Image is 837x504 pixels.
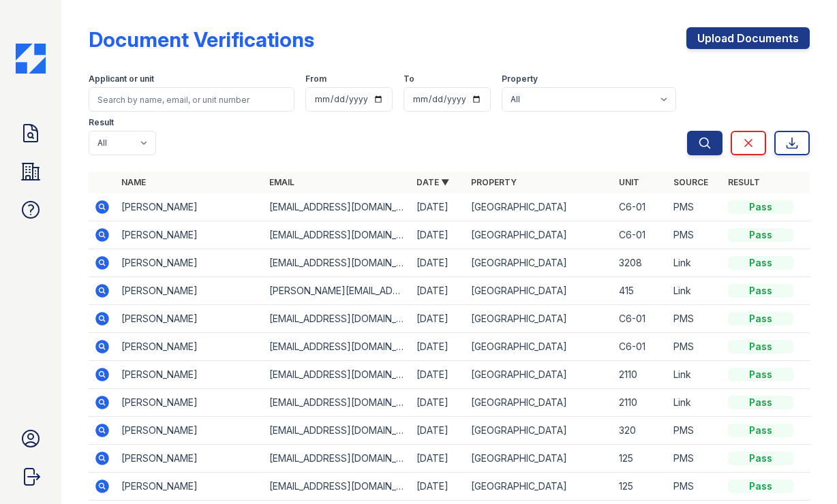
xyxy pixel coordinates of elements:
[116,473,264,501] td: [PERSON_NAME]
[613,193,668,221] td: C6-01
[264,221,412,249] td: [EMAIL_ADDRESS][DOMAIN_NAME]
[264,193,412,221] td: [EMAIL_ADDRESS][DOMAIN_NAME]
[411,389,466,417] td: [DATE]
[613,333,668,361] td: C6-01
[668,445,722,473] td: PMS
[264,305,412,333] td: [EMAIL_ADDRESS][DOMAIN_NAME]
[728,228,793,242] div: Pass
[613,305,668,333] td: C6-01
[466,445,613,473] td: [GEOGRAPHIC_DATA]
[466,473,613,501] td: [GEOGRAPHIC_DATA]
[411,417,466,445] td: [DATE]
[613,389,668,417] td: 2110
[728,424,793,437] div: Pass
[668,193,722,221] td: PMS
[728,284,793,298] div: Pass
[264,277,412,305] td: [PERSON_NAME][EMAIL_ADDRESS][DOMAIN_NAME]
[305,74,326,84] label: From
[269,177,294,187] a: Email
[668,473,722,501] td: PMS
[728,396,793,409] div: Pass
[411,333,466,361] td: [DATE]
[116,445,264,473] td: [PERSON_NAME]
[728,452,793,465] div: Pass
[116,277,264,305] td: [PERSON_NAME]
[411,277,466,305] td: [DATE]
[264,361,412,389] td: [EMAIL_ADDRESS][DOMAIN_NAME]
[668,361,722,389] td: Link
[728,177,760,187] a: Result
[728,256,793,270] div: Pass
[728,479,793,493] div: Pass
[728,312,793,326] div: Pass
[668,249,722,277] td: Link
[728,340,793,353] div: Pass
[471,177,517,187] a: Property
[613,277,668,305] td: 415
[411,249,466,277] td: [DATE]
[264,249,412,277] td: [EMAIL_ADDRESS][DOMAIN_NAME]
[613,361,668,389] td: 2110
[668,333,722,361] td: PMS
[613,473,668,501] td: 125
[116,249,264,277] td: [PERSON_NAME]
[728,200,793,214] div: Pass
[668,389,722,417] td: Link
[411,445,466,473] td: [DATE]
[466,333,613,361] td: [GEOGRAPHIC_DATA]
[728,368,793,381] div: Pass
[466,193,613,221] td: [GEOGRAPHIC_DATA]
[466,417,613,445] td: [GEOGRAPHIC_DATA]
[466,389,613,417] td: [GEOGRAPHIC_DATA]
[613,445,668,473] td: 125
[466,221,613,249] td: [GEOGRAPHIC_DATA]
[673,177,708,187] a: Source
[686,27,810,49] a: Upload Documents
[466,305,613,333] td: [GEOGRAPHIC_DATA]
[116,389,264,417] td: [PERSON_NAME]
[116,333,264,361] td: [PERSON_NAME]
[264,417,412,445] td: [EMAIL_ADDRESS][DOMAIN_NAME]
[619,177,639,187] a: Unit
[116,417,264,445] td: [PERSON_NAME]
[668,221,722,249] td: PMS
[668,305,722,333] td: PMS
[502,74,538,84] label: Property
[416,177,449,187] a: Date ▼
[264,445,412,473] td: [EMAIL_ADDRESS][DOMAIN_NAME]
[116,221,264,249] td: [PERSON_NAME]
[466,277,613,305] td: [GEOGRAPHIC_DATA]
[89,117,114,128] label: Result
[264,473,412,501] td: [EMAIL_ADDRESS][DOMAIN_NAME]
[121,177,146,187] a: Name
[89,87,294,112] input: Search by name, email, or unit number
[411,193,466,221] td: [DATE]
[613,249,668,277] td: 3208
[613,417,668,445] td: 320
[264,389,412,417] td: [EMAIL_ADDRESS][DOMAIN_NAME]
[466,361,613,389] td: [GEOGRAPHIC_DATA]
[264,333,412,361] td: [EMAIL_ADDRESS][DOMAIN_NAME]
[411,473,466,501] td: [DATE]
[89,74,154,84] label: Applicant or unit
[116,305,264,333] td: [PERSON_NAME]
[668,417,722,445] td: PMS
[613,221,668,249] td: C6-01
[411,221,466,249] td: [DATE]
[668,277,722,305] td: Link
[404,74,414,84] label: To
[466,249,613,277] td: [GEOGRAPHIC_DATA]
[411,361,466,389] td: [DATE]
[16,44,46,74] img: CE_Icon_Blue-c292c112584629df590d857e76928e9f676e5b41ef8f769ba2f05ee15b207248.png
[411,305,466,333] td: [DATE]
[116,193,264,221] td: [PERSON_NAME]
[116,361,264,389] td: [PERSON_NAME]
[89,27,314,52] div: Document Verifications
